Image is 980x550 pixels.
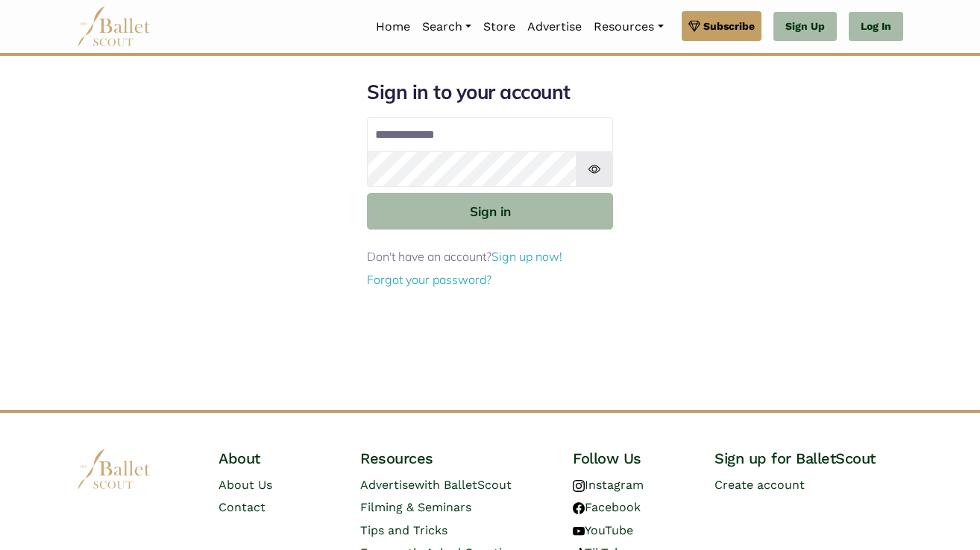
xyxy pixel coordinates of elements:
a: Contact [219,500,266,514]
span: with BalletScout [415,478,512,492]
a: Log In [849,12,903,42]
h1: Sign in to your account [367,80,613,105]
img: gem.svg [688,18,700,34]
a: Resources [588,11,669,42]
a: Search [416,11,477,42]
a: Subscribe [682,11,761,41]
p: Don't have an account? [367,247,613,267]
a: Sign up now! [491,249,562,264]
a: Filming & Seminars [360,500,471,514]
img: facebook logo [573,502,585,514]
a: Advertise [521,11,588,42]
a: Forgot your password? [367,272,491,287]
img: instagram logo [573,480,585,492]
h4: Follow Us [573,449,691,468]
a: Advertisewith BalletScout [360,478,512,492]
h4: Sign up for BalletScout [714,449,903,468]
a: Tips and Tricks [360,523,447,537]
span: Subscribe [703,18,755,34]
img: youtube logo [573,525,585,537]
a: About Us [219,478,272,492]
a: Sign Up [773,12,837,42]
button: Sign in [367,193,613,230]
h4: Resources [360,449,549,468]
a: Create account [714,478,805,492]
h4: About [219,449,336,468]
a: Instagram [573,478,644,492]
a: Store [477,11,521,42]
img: logo [77,449,151,490]
a: Facebook [573,500,641,514]
a: Home [370,11,416,42]
a: YouTube [573,523,633,537]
